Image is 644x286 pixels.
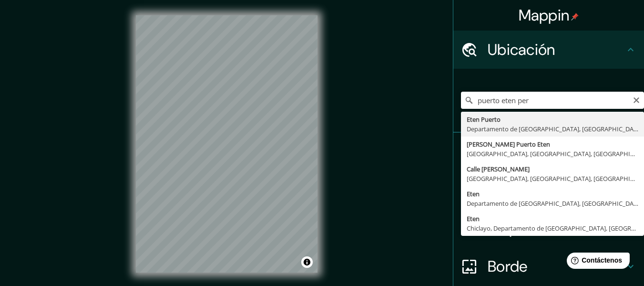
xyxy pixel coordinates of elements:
[136,15,317,273] canvas: Mapa
[633,95,640,104] button: Claro
[453,247,644,286] div: Borde
[519,5,570,25] font: Mappin
[571,13,579,21] img: pin-icon.png
[467,214,480,223] font: Eten
[488,256,528,276] font: Borde
[453,171,644,209] div: Estilo
[467,165,530,173] font: Calle [PERSON_NAME]
[467,125,643,133] font: Departamento de [GEOGRAPHIC_DATA], [GEOGRAPHIC_DATA]
[559,249,634,275] iframe: Lanzador de widgets de ayuda
[453,133,644,171] div: Patas
[467,115,501,124] font: Eten Puerto
[488,40,555,60] font: Ubicación
[453,209,644,247] div: Disposición
[467,190,480,198] font: Eten
[461,92,644,109] input: Elige tu ciudad o zona
[301,256,313,268] button: Activar o desactivar atribución
[467,140,550,148] font: [PERSON_NAME] Puerto Eten
[467,199,643,208] font: Departamento de [GEOGRAPHIC_DATA], [GEOGRAPHIC_DATA]
[453,31,644,69] div: Ubicación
